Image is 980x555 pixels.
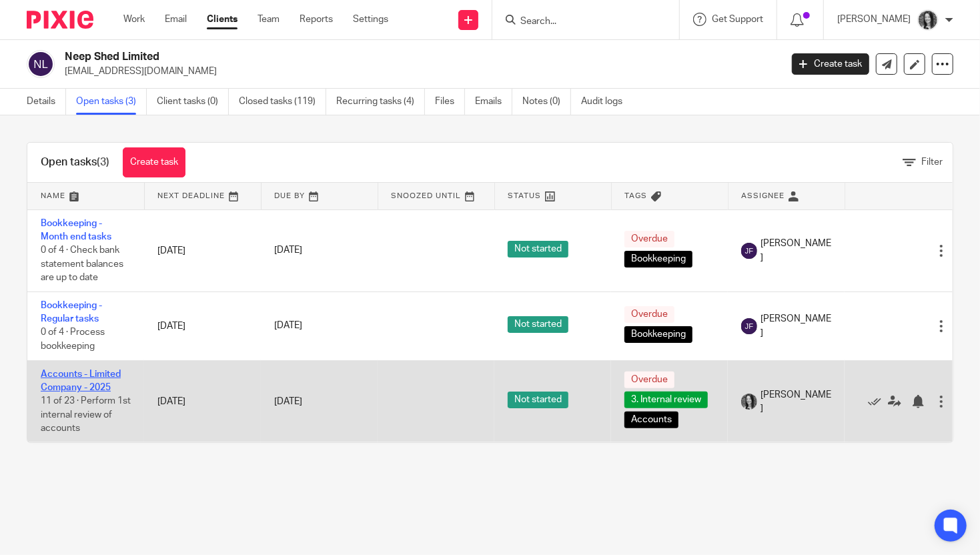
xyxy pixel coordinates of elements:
[27,11,93,29] img: Pixie
[97,157,109,167] span: (3)
[165,13,187,26] a: Email
[741,394,757,410] img: brodie%203%20small.jpg
[157,89,229,115] a: Client tasks (0)
[508,316,568,333] span: Not started
[300,13,333,26] a: Reports
[123,147,185,177] a: Create task
[144,209,261,292] td: [DATE]
[123,13,145,26] a: Work
[837,13,911,26] p: [PERSON_NAME]
[624,231,674,247] span: Overdue
[239,89,326,115] a: Closed tasks (119)
[41,155,109,169] h1: Open tasks
[207,13,237,26] a: Clients
[761,237,831,264] span: [PERSON_NAME]
[274,246,302,255] span: [DATE]
[519,16,639,28] input: Search
[41,328,105,352] span: 0 of 4 · Process bookkeeping
[27,89,66,115] a: Details
[353,13,388,26] a: Settings
[392,192,462,199] span: Snoozed Until
[624,412,678,428] span: Accounts
[741,243,757,259] img: svg%3E
[475,89,512,115] a: Emails
[508,192,542,199] span: Status
[65,65,772,78] p: [EMAIL_ADDRESS][DOMAIN_NAME]
[917,9,939,31] img: brodie%203%20small.jpg
[258,13,280,26] a: Team
[41,370,121,392] a: Accounts - Limited Company - 2025
[921,157,943,167] span: Filter
[435,89,465,115] a: Files
[868,395,888,408] a: Mark as done
[624,372,674,388] span: Overdue
[65,50,630,64] h2: Neep Shed Limited
[625,192,648,199] span: Tags
[76,89,147,115] a: Open tasks (3)
[792,53,869,75] a: Create task
[624,392,708,408] span: 3. Internal review
[624,251,692,267] span: Bookkeeping
[581,89,632,115] a: Audit logs
[27,50,55,78] img: svg%3E
[274,397,302,406] span: [DATE]
[624,326,692,343] span: Bookkeeping
[508,241,568,257] span: Not started
[761,388,831,416] span: [PERSON_NAME]
[712,15,763,24] span: Get Support
[336,89,425,115] a: Recurring tasks (4)
[741,318,757,334] img: svg%3E
[624,306,674,323] span: Overdue
[274,322,302,331] span: [DATE]
[41,219,111,241] a: Bookkeeping - Month end tasks
[761,312,831,340] span: [PERSON_NAME]
[41,245,123,282] span: 0 of 4 · Check bank statement balances are up to date
[144,360,261,442] td: [DATE]
[144,292,261,360] td: [DATE]
[508,392,568,408] span: Not started
[41,301,102,324] a: Bookkeeping - Regular tasks
[41,397,131,434] span: 11 of 23 · Perform 1st internal review of accounts
[522,89,571,115] a: Notes (0)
